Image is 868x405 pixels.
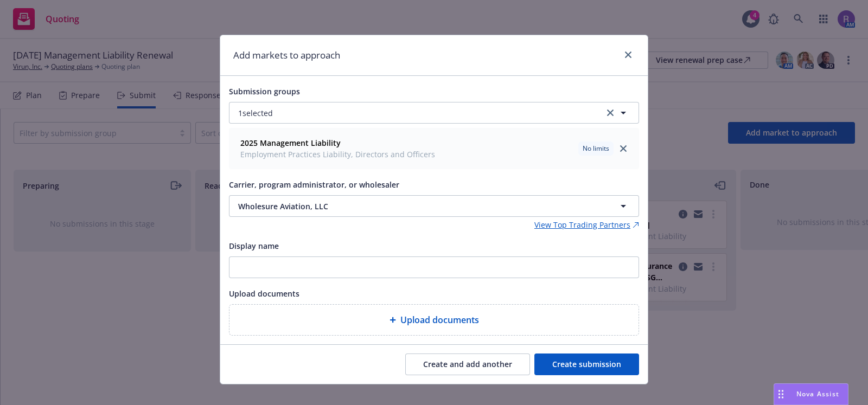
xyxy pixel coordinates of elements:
[238,107,273,119] span: 1 selected
[405,353,530,375] button: Create and add another
[229,304,639,336] div: Upload documents
[617,142,630,155] a: close
[229,241,279,251] span: Display name
[229,195,639,217] button: Wholesure Aviation, LLC
[796,389,839,398] span: Nova Assist
[229,86,300,97] span: Submission groups
[229,102,639,124] button: 1selectedclear selection
[229,288,299,299] span: Upload documents
[622,48,635,61] a: close
[604,106,617,119] a: clear selection
[774,384,788,404] div: Drag to move
[233,48,340,62] h1: Add markets to approach
[240,138,341,148] strong: 2025 Management Liability
[774,383,848,405] button: Nova Assist
[583,144,609,153] span: No limits
[400,313,479,326] span: Upload documents
[240,149,435,160] span: Employment Practices Liability, Directors and Officers
[238,201,579,212] span: Wholesure Aviation, LLC
[534,219,639,230] a: View Top Trading Partners
[229,179,399,190] span: Carrier, program administrator, or wholesaler
[534,353,639,375] button: Create submission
